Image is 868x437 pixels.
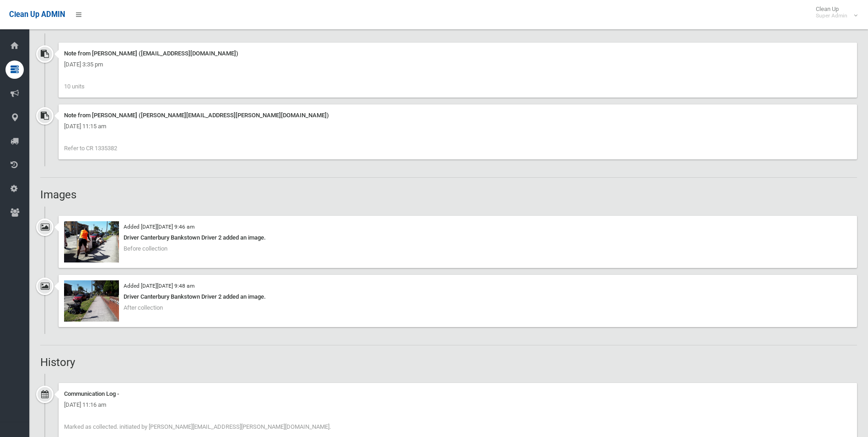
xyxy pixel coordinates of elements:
div: [DATE] 11:16 am [64,399,852,410]
div: [DATE] 3:35 pm [64,59,852,70]
span: Clean Up [811,5,857,19]
h2: History [40,356,857,368]
span: Before collection [124,245,167,252]
div: [DATE] 11:15 am [64,121,852,132]
img: 2025-10-0109.45.547713946225828410253.jpg [64,221,119,262]
div: Driver Canterbury Bankstown Driver 2 added an image. [64,232,852,243]
div: Note from [PERSON_NAME] ([EMAIL_ADDRESS][DOMAIN_NAME]) [64,48,852,59]
img: 2025-10-0109.48.116498759267986977937.jpg [64,280,119,322]
small: Added [DATE][DATE] 9:48 am [124,283,194,289]
span: After collection [124,304,163,311]
h2: Images [40,189,857,201]
div: Driver Canterbury Bankstown Driver 2 added an image. [64,291,852,302]
span: Refer to CR 1335382 [64,145,117,152]
span: Marked as collected. initiated by [PERSON_NAME][EMAIL_ADDRESS][PERSON_NAME][DOMAIN_NAME]. [64,423,331,430]
span: 10 units [64,83,85,90]
span: Clean Up ADMIN [9,10,65,19]
small: Super Admin [816,12,847,19]
div: Communication Log - [64,388,852,399]
small: Added [DATE][DATE] 9:46 am [124,224,194,230]
div: Note from [PERSON_NAME] ([PERSON_NAME][EMAIL_ADDRESS][PERSON_NAME][DOMAIN_NAME]) [64,110,852,121]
